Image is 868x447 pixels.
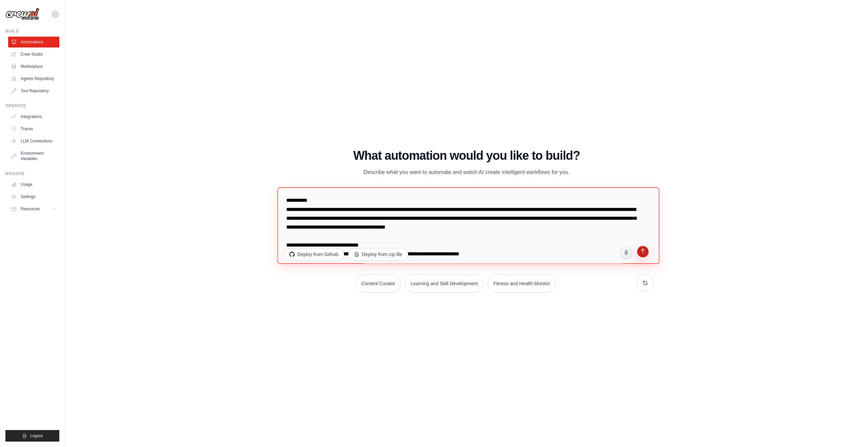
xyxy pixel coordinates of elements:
[8,148,59,164] a: Environment Variables
[8,123,59,134] a: Traces
[21,206,40,212] span: Resources
[8,49,59,60] a: Crew Studio
[488,274,556,293] button: Fitness and Health Monitor
[5,8,39,21] img: Logo
[348,248,408,261] button: Deploy from zip file
[279,149,654,162] h1: What automation would you like to build?
[8,179,59,190] a: Usage
[5,171,59,176] div: Manage
[356,274,401,293] button: Content Curator
[5,430,59,442] button: Logout
[30,433,43,439] span: Logout
[834,414,868,447] iframe: Chat Widget
[353,168,580,177] p: Describe what you want to automate and watch AI create intelligent workflows for you.
[8,37,59,47] a: Automations
[8,73,59,84] a: Agents Repository
[5,103,59,109] div: Operate
[8,111,59,122] a: Integrations
[405,274,484,293] button: Learning and Skill Development
[5,28,59,34] div: Build
[8,191,59,202] a: Settings
[8,85,59,96] a: Tool Repository
[8,61,59,72] a: Marketplace
[8,136,59,147] a: LLM Connections
[8,203,59,214] button: Resources
[283,248,344,261] button: Deploy from Github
